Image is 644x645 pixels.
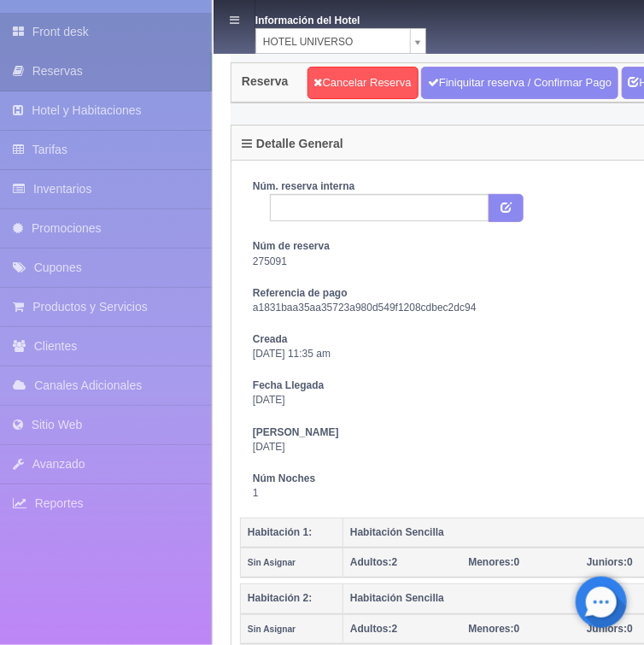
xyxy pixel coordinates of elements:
strong: Juniors: [587,623,627,635]
small: Sin Asignar [248,558,296,567]
strong: Menores: [469,556,514,568]
span: 2 [350,623,397,635]
small: Sin Asignar [248,624,296,634]
strong: Juniors: [587,556,627,568]
a: Cancelar Reserva [307,67,419,99]
span: HOTEL UNIVERSO [263,29,403,55]
span: 0 [469,556,520,568]
span: 2 [350,556,397,568]
a: Finiquitar reserva / Confirmar Pago [421,67,618,99]
b: Habitación 2: [248,592,312,604]
dt: Información del Hotel [255,9,392,28]
strong: Menores: [469,623,514,635]
h4: Reserva [242,75,289,88]
span: 0 [587,623,633,635]
strong: Adultos: [350,623,392,635]
span: 0 [469,623,520,635]
a: HOTEL UNIVERSO [255,28,426,54]
strong: Adultos: [350,556,392,568]
b: Habitación 1: [248,526,312,538]
h4: Detalle General [242,138,343,150]
span: 0 [587,556,633,568]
